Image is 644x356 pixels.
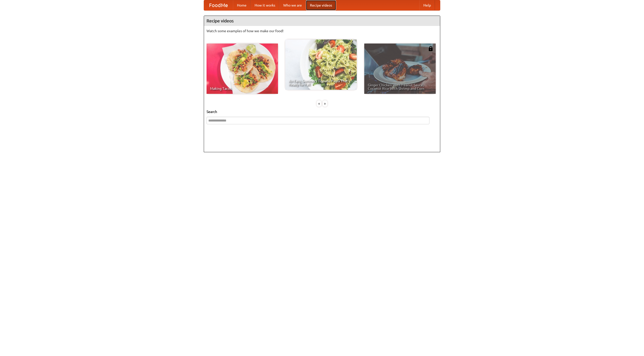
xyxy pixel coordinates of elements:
a: How it works [251,0,279,10]
a: Recipe videos [306,0,336,10]
img: 483408.png [428,46,433,51]
a: Help [419,0,435,10]
h4: Recipe videos [204,16,440,26]
a: FoodMe [204,0,233,10]
a: An Easy, Summery Tomato Pasta That's Ready for Fall [285,39,357,90]
a: Home [233,0,251,10]
a: Making Tacos [207,44,278,94]
p: Watch some examples of how we make our food! [207,28,437,33]
h5: Search [207,109,437,114]
div: » [323,100,327,107]
a: Who we are [279,0,306,10]
span: Making Tacos [210,87,274,90]
div: « [317,100,321,107]
span: An Easy, Summery Tomato Pasta That's Ready for Fall [289,79,353,86]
